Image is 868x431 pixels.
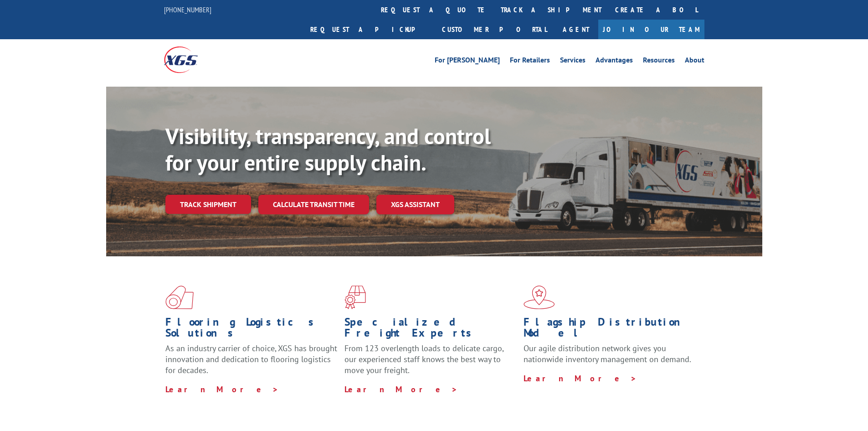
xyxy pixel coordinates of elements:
h1: Flagship Distribution Model [524,317,696,343]
a: Learn More > [524,373,637,384]
a: For [PERSON_NAME] [435,57,500,67]
h1: Specialized Freight Experts [344,317,517,343]
img: xgs-icon-flagship-distribution-model-red [524,286,555,309]
a: Advantages [596,57,633,67]
a: Request a pickup [303,20,435,39]
a: Join Our Team [598,20,704,39]
span: As an industry carrier of choice, XGS has brought innovation and dedication to flooring logistics... [165,343,337,375]
a: [PHONE_NUMBER] [164,5,211,14]
img: xgs-icon-total-supply-chain-intelligence-red [165,286,194,309]
a: About [685,57,704,67]
a: Services [560,57,586,67]
h1: Flooring Logistics Solutions [165,317,338,343]
a: Calculate transit time [258,195,369,214]
a: Track shipment [165,195,251,214]
a: Resources [643,57,675,67]
p: From 123 overlength loads to delicate cargo, our experienced staff knows the best way to move you... [344,343,517,384]
a: Learn More > [344,384,458,395]
b: Visibility, transparency, and control for your entire supply chain. [165,122,491,177]
a: Agent [554,20,598,39]
a: XGS ASSISTANT [376,195,454,214]
a: For Retailers [510,57,550,67]
a: Learn More > [165,384,279,395]
a: Customer Portal [435,20,554,39]
img: xgs-icon-focused-on-flooring-red [344,286,366,309]
span: Our agile distribution network gives you nationwide inventory management on demand. [524,343,691,364]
